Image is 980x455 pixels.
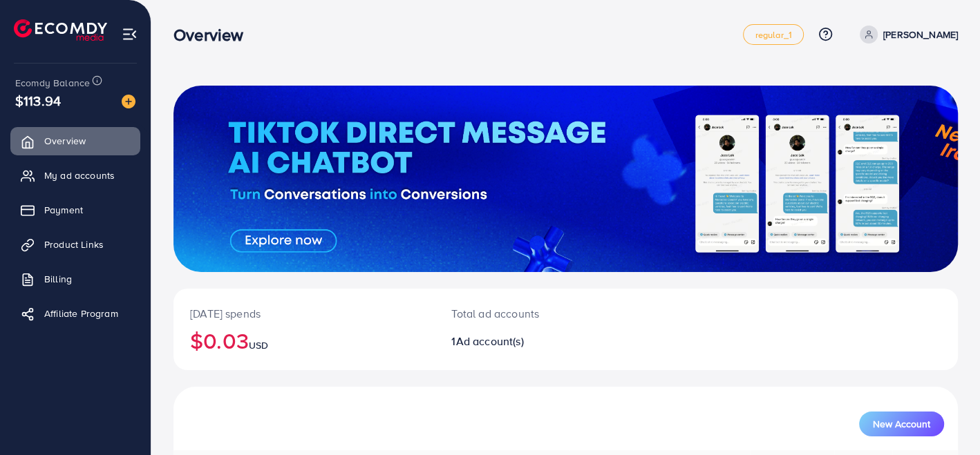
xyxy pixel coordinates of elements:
[14,19,107,41] img: logo
[44,168,115,182] span: My ad accounts
[456,333,524,349] span: Ad account(s)
[755,30,791,39] span: regular_1
[15,90,61,110] span: $113.94
[44,307,118,320] span: Affiliate Program
[451,335,614,348] h2: 1
[44,203,83,217] span: Payment
[122,26,138,42] img: menu
[44,272,72,286] span: Billing
[873,419,930,429] span: New Account
[190,327,418,354] h2: $0.03
[249,338,268,352] span: USD
[10,196,140,224] a: Payment
[743,24,803,45] a: regular_1
[10,300,140,327] a: Affiliate Program
[44,134,86,148] span: Overview
[10,265,140,293] a: Billing
[44,238,104,251] span: Product Links
[10,231,140,258] a: Product Links
[15,76,90,90] span: Ecomdy Balance
[451,305,614,322] p: Total ad accounts
[854,26,958,43] a: [PERSON_NAME]
[859,412,944,436] button: New Account
[190,305,418,322] p: [DATE] spends
[10,162,140,189] a: My ad accounts
[173,25,254,45] h3: Overview
[10,127,140,155] a: Overview
[122,95,135,108] img: image
[883,26,958,43] p: [PERSON_NAME]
